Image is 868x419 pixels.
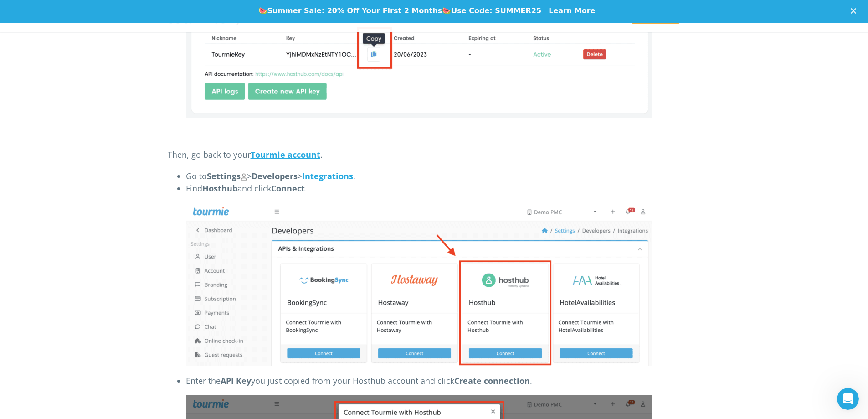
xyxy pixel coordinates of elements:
[252,171,298,181] strong: Developers
[207,171,241,181] strong: Settings
[186,182,701,195] li: Find and click .
[202,183,237,194] strong: Hosthub
[267,6,442,15] b: Summer Sale: 20% Off Your First 2 Months
[454,375,530,386] strong: Create connection
[251,149,320,160] a: Tourmie account
[851,8,860,14] div: Close
[451,6,541,15] b: Use Code: SUMMER25
[258,6,542,16] div: 🍉 🍉
[168,149,701,161] p: Then, go back to your .
[186,375,701,387] li: Enter the you just copied from your Hosthub account and click .
[549,6,595,16] a: Learn More
[186,170,701,182] li: Go to > > .
[221,375,251,386] strong: API Key
[302,171,353,181] a: Integrations
[271,183,305,194] strong: Connect
[837,388,859,410] iframe: Intercom live chat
